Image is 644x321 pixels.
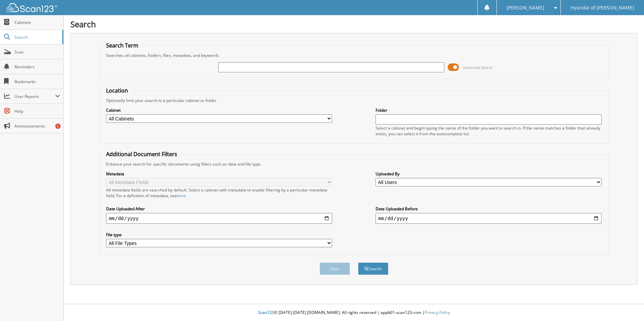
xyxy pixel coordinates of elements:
input: start [106,213,332,224]
span: Reminders [14,64,60,70]
div: Searches all cabinets, folders, files, metadata, and keywords [103,52,605,58]
legend: Search Term [103,42,142,49]
legend: Additional Document Filters [103,150,181,158]
label: Cabinet [106,107,332,113]
div: Optionally limit your search to a particular cabinet or folder [103,98,605,103]
label: Metadata [106,171,332,177]
a: here [177,193,186,199]
div: Enhance your search for specific documents using filters such as date and file type. [103,161,605,167]
div: 1 [55,123,61,129]
span: Cabinets [14,20,60,25]
span: Search [14,34,59,40]
div: © [DATE]-[DATE] [DOMAIN_NAME]. All rights reserved | appb01-scan123-com | [64,305,644,321]
span: User Reports [14,94,55,99]
label: File type [106,232,332,238]
img: scan123-logo-white.svg [7,3,57,12]
legend: Location [103,87,131,94]
button: Clear [320,262,350,275]
a: Privacy Policy [425,310,450,315]
span: Bookmarks [14,79,60,84]
span: Scan [14,49,60,55]
button: Search [358,262,388,275]
input: end [376,213,602,224]
label: Folder [376,107,602,113]
span: Scan123 [258,310,274,315]
span: [PERSON_NAME] [507,6,544,10]
div: All metadata fields are searched by default. Select a cabinet with metadata to enable filtering b... [106,187,332,199]
label: Uploaded By [376,171,602,177]
span: Advanced Search [463,65,493,70]
span: Hyundai of [PERSON_NAME] [571,6,634,10]
label: Date Uploaded After [106,206,332,212]
span: Announcements [14,123,60,129]
div: Select a cabinet and begin typing the name of the folder you want to search in. If the name match... [376,125,602,137]
h1: Search [70,19,637,30]
label: Date Uploaded Before [376,206,602,212]
span: Help [14,108,60,114]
